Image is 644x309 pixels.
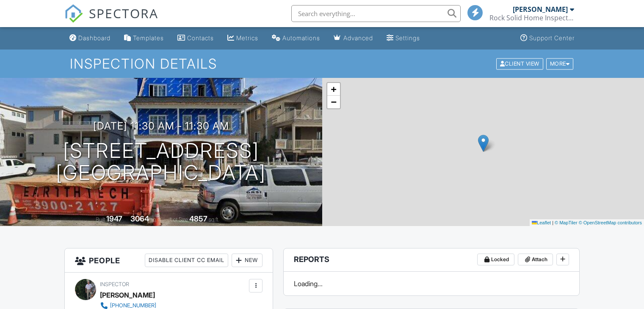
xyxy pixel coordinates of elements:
div: Disable Client CC Email [145,254,228,267]
a: Client View [495,60,545,66]
input: Search everything... [291,5,461,22]
span: Built [96,216,105,223]
div: Automations [282,34,320,41]
div: Contacts [187,34,214,41]
div: [PHONE_NUMBER] [110,302,156,309]
div: Rock Solid Home Inspections, LLC [489,14,574,22]
div: [PERSON_NAME] [513,5,568,14]
a: Zoom in [327,83,340,96]
a: Dashboard [66,30,114,46]
img: Marker [478,135,489,152]
span: Lot Size [170,216,188,223]
div: Metrics [236,34,258,41]
span: sq. ft. [150,216,162,223]
div: Settings [395,34,420,41]
div: More [546,58,574,69]
span: Inspector [100,281,129,287]
a: SPECTORA [64,11,158,29]
a: © MapTiler [555,220,578,225]
img: The Best Home Inspection Software - Spectora [64,4,83,23]
div: 1947 [106,214,122,223]
div: [PERSON_NAME] [100,289,155,301]
a: Support Center [517,30,578,46]
span: sq.ft. [209,216,219,223]
div: Client View [496,58,543,69]
span: + [331,84,336,94]
span: − [331,97,336,107]
a: © OpenStreetMap contributors [579,220,642,225]
h3: People [65,248,273,273]
div: Templates [133,34,164,41]
div: Advanced [343,34,373,41]
a: Advanced [330,30,376,46]
h1: [STREET_ADDRESS] [GEOGRAPHIC_DATA] [56,140,266,185]
a: Zoom out [327,96,340,108]
a: Leaflet [532,220,551,225]
div: Support Center [529,34,575,41]
a: Settings [383,30,423,46]
a: Contacts [174,30,217,46]
h1: Inspection Details [70,56,574,71]
h3: [DATE] 11:30 am - 11:30 am [93,120,229,132]
a: Templates [121,30,167,46]
span: SPECTORA [89,4,158,22]
div: 4857 [189,214,207,223]
span: | [552,220,553,225]
div: New [232,254,263,267]
div: 3064 [130,214,149,223]
a: Automations (Basic) [268,30,323,46]
div: Dashboard [78,34,111,41]
a: Metrics [224,30,262,46]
